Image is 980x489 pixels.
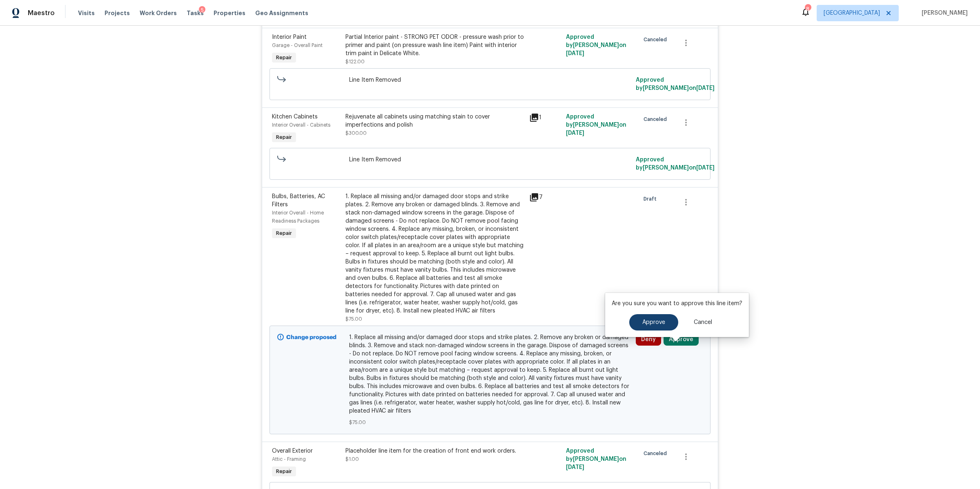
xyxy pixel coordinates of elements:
[272,114,318,120] span: Kitchen Cabinets
[140,9,177,17] span: Work Orders
[272,34,307,40] span: Interior Paint
[345,59,365,64] span: $122.00
[105,9,130,17] span: Projects
[696,85,715,91] span: [DATE]
[273,133,295,141] span: Repair
[28,9,55,17] span: Maestro
[566,464,584,470] span: [DATE]
[566,448,626,470] span: Approved by [PERSON_NAME] on
[529,113,561,123] div: 1
[272,194,325,208] span: Bulbs, Batteries, AC Filters
[612,299,742,308] p: Are you sure you want to approve this line item?
[644,36,670,44] span: Canceled
[273,229,295,237] span: Repair
[272,210,324,223] span: Interior Overall - Home Readiness Packages
[345,192,524,315] div: 1. Replace all missing and/or damaged door stops and strike plates. 2. Remove any broken or damag...
[272,448,313,454] span: Overall Exterior
[78,9,95,17] span: Visits
[566,51,584,56] span: [DATE]
[345,33,524,58] div: Partial Interior paint - STRONG PET ODOR - pressure wash prior to primer and paint (on pressure w...
[349,418,631,426] span: $75.00
[255,9,308,17] span: Geo Assignments
[566,114,626,136] span: Approved by [PERSON_NAME] on
[273,54,295,62] span: Repair
[214,9,245,17] span: Properties
[345,131,367,136] span: $300.00
[681,314,725,330] button: Cancel
[805,5,811,13] div: 8
[629,314,678,330] button: Approve
[642,319,665,326] span: Approve
[644,195,660,203] span: Draft
[644,115,670,123] span: Canceled
[918,9,968,17] span: [PERSON_NAME]
[529,192,561,202] div: 7
[696,165,715,171] span: [DATE]
[187,10,204,16] span: Tasks
[566,34,626,56] span: Approved by [PERSON_NAME] on
[636,157,715,171] span: Approved by [PERSON_NAME] on
[345,447,524,455] div: Placeholder line item for the creation of front end work orders.
[345,317,362,322] span: $75.00
[349,156,631,164] span: Line Item Removed
[286,335,336,340] b: Change proposed
[694,319,712,326] span: Cancel
[349,76,631,84] span: Line Item Removed
[272,123,330,127] span: Interior Overall - Cabinets
[272,43,323,48] span: Garage - Overall Paint
[636,77,715,91] span: Approved by [PERSON_NAME] on
[636,333,661,346] button: Deny
[345,113,524,129] div: Rejuvenate all cabinets using matching stain to cover imperfections and polish
[566,130,584,136] span: [DATE]
[644,449,670,458] span: Canceled
[273,467,295,476] span: Repair
[199,6,205,14] div: 5
[824,9,880,17] span: [GEOGRAPHIC_DATA]
[664,333,699,346] button: Approve
[349,333,631,415] span: 1. Replace all missing and/or damaged door stops and strike plates. 2. Remove any broken or damag...
[345,457,359,462] span: $1.00
[272,457,306,462] span: Attic - Framing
